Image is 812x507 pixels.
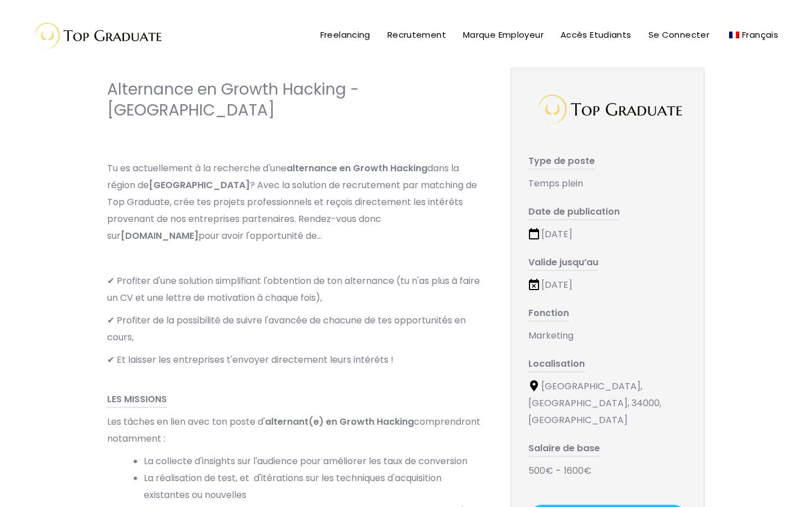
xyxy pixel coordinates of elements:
[528,357,585,372] span: Localisation
[107,273,488,306] p: ✔ Profiter d'une solution simplifiant l'obtention de ton alternance (tu n'as plus à faire un CV e...
[528,442,600,457] span: Salaire de base
[144,470,488,504] li: La réalisation de test, et d'itérations sur les techniques d'acquisition existantes ou nouvelles
[107,393,167,408] span: LES MISSIONS
[528,462,687,479] div: 500€ 1600€
[561,29,632,41] span: Accès Etudiants
[742,29,778,41] span: Français
[528,277,687,293] div: [DATE]
[107,79,488,121] div: Alternance en Growth Hacking - [GEOGRAPHIC_DATA]
[528,378,687,429] div: [GEOGRAPHIC_DATA], [GEOGRAPHIC_DATA], 34000, [GEOGRAPHIC_DATA]
[648,29,710,41] span: Se Connecter
[463,29,544,41] span: Marque Employeur
[107,312,488,346] p: ✔ Profiter de la possibilité de suivre l'avancée de chacune de tes opportunités en cours,
[528,306,569,322] span: Fonction
[387,29,446,41] span: Recrutement
[528,175,687,192] div: Temps plein
[528,256,598,271] span: Valide jusqu’au
[528,154,595,170] span: Type de poste
[121,229,198,242] strong: [DOMAIN_NAME]
[528,327,687,344] div: Marketing
[729,32,739,38] img: Français
[556,464,561,477] span: -
[320,29,370,41] span: Freelancing
[144,453,488,470] li: La collecte d'insights sur l'audience pour améliorer les taux de conversion
[528,205,620,220] span: Date de publication
[25,17,166,54] img: Top Graduate
[149,179,250,192] strong: [GEOGRAPHIC_DATA]
[286,162,427,175] strong: alternance en Growth Hacking
[528,226,687,243] div: [DATE]
[107,160,488,244] p: Tu es actuellement à la recherche d'une dans la région de ? Avec la solution de recrutement par m...
[107,413,488,447] p: Les tâches en lien avec ton poste d' comprendront notamment :
[532,88,684,130] img: Top Graduate
[265,415,414,428] strong: alternant(e) en Growth Hacking
[107,352,488,368] p: ✔ Et laisser les entreprises t'envoyer directement leurs intérêts !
